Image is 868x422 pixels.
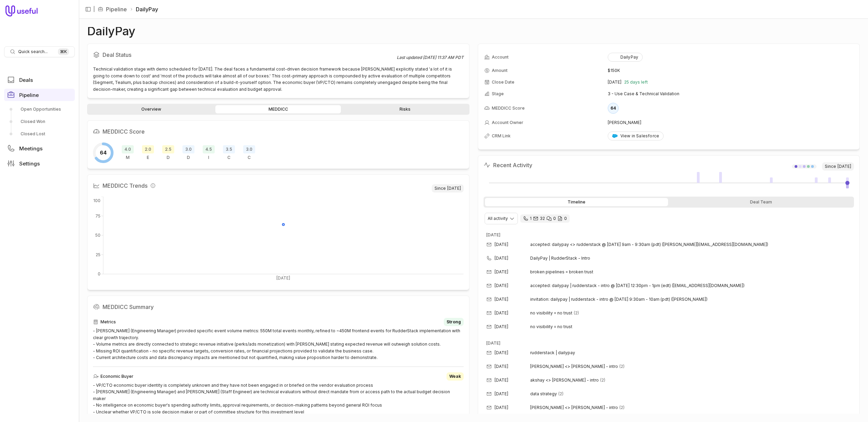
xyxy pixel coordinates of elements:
[530,283,745,288] span: accepted: dailypay | rudderstack - intro @ [DATE] 12:30pm - 1pm (edt) ([EMAIL_ADDRESS][DOMAIN_NAME])
[93,198,100,203] tspan: 100
[93,301,464,312] h2: MEDDICC Summary
[530,242,768,247] span: accepted: dailypay <> rudderstack @ [DATE] 9am - 9:30am (pdt) ([PERSON_NAME][EMAIL_ADDRESS][DOMAI...
[19,77,33,83] span: Deals
[93,66,464,92] div: Technical validation stage with demo scheduled for [DATE]. The deal faces a fundamental cost-driv...
[126,155,130,160] span: M
[484,161,532,169] h2: Recent Activity
[19,161,40,166] span: Settings
[223,145,235,160] div: Champion
[492,54,509,60] span: Account
[397,55,464,60] div: Last updated
[495,283,508,288] time: [DATE]
[492,105,525,111] span: MEDDICC Score
[530,377,599,383] span: akshay <> [PERSON_NAME] - intro
[495,377,508,383] time: [DATE]
[248,155,251,160] span: C
[182,145,194,153] span: 3.0
[223,145,235,153] span: 3.5
[530,297,708,302] span: invitation: dailypay | rudderstack - intro @ [DATE] 9:30am - 10am (pdt) ([PERSON_NAME])
[495,269,508,275] time: [DATE]
[93,372,464,381] div: Economic Buyer
[187,155,190,160] span: D
[130,5,158,13] li: DailyPay
[106,5,127,13] a: Pipeline
[608,117,853,128] td: [PERSON_NAME]
[495,405,508,410] time: [DATE]
[608,103,619,114] div: 64
[608,79,621,85] time: [DATE]
[447,319,461,325] span: Strong
[142,145,154,160] div: Economic Buyer
[822,162,854,171] span: Since
[669,198,853,206] div: Deal Team
[486,232,500,237] time: [DATE]
[203,145,215,153] span: 4.5
[624,79,648,85] span: 25 days left
[182,145,194,160] div: Decision Process
[122,145,134,160] div: Metrics
[492,133,511,139] span: CRM Link
[612,133,659,139] div: View in Salesforce
[449,374,461,379] span: Weak
[837,164,851,169] time: [DATE]
[95,213,100,219] tspan: 75
[4,128,75,139] a: Closed Lost
[530,350,575,356] span: rudderstack | dailypay
[4,89,75,101] a: Pipeline
[215,105,341,113] a: MEDDICC
[530,269,593,275] span: broken pipelines = broken trust
[4,116,75,127] a: Closed Won
[93,180,432,191] h2: MEDDICC Trends
[574,310,579,316] span: 2 emails in thread
[619,405,625,410] span: 2 emails in thread
[142,145,154,153] span: 2.0
[608,132,664,140] a: View in Salesforce
[162,145,174,153] span: 2.5
[492,120,523,125] span: Account Owner
[93,382,464,415] div: - VP/CTO economic buyer identity is completely unknown and they have not been engaged in or brief...
[530,324,572,330] span: no visibility = no trust
[530,310,572,316] span: no visibility = no trust
[492,68,508,73] span: Amount
[608,53,643,62] button: DailyPay
[530,364,618,369] span: [PERSON_NAME] <> [PERSON_NAME] - intro
[58,48,69,55] kbd: ⌘ K
[4,104,75,115] a: Open Opportunities
[19,92,39,98] span: Pipeline
[495,364,508,369] time: [DATE]
[342,105,468,113] a: Risks
[492,79,514,85] span: Close Date
[485,198,668,206] div: Timeline
[4,104,75,139] div: Pipeline submenu
[4,142,75,154] a: Meetings
[495,297,508,302] time: [DATE]
[87,27,135,35] h1: DailyPay
[276,275,290,281] tspan: [DATE]
[93,49,397,60] h2: Deal Status
[96,252,100,257] tspan: 25
[243,145,255,160] div: Competition
[93,126,464,137] h2: MEDDICC Score
[93,5,95,13] span: |
[93,318,464,326] div: Metrics
[93,142,114,163] div: Overall MEDDICC score
[492,91,504,97] span: Stage
[495,310,508,316] time: [DATE]
[243,145,255,153] span: 3.0
[208,155,209,160] span: I
[83,4,93,14] button: Collapse sidebar
[98,271,100,276] tspan: 0
[122,145,134,153] span: 4.0
[495,256,508,261] time: [DATE]
[19,146,43,151] span: Meetings
[530,391,557,397] span: data strategy
[530,405,618,410] span: [PERSON_NAME] <> [PERSON_NAME] - intro
[608,65,853,76] td: $150K
[167,155,170,160] span: D
[495,391,508,397] time: [DATE]
[608,88,853,99] td: 3 - Use Case & Technical Validation
[95,233,100,238] tspan: 50
[88,105,214,113] a: Overview
[162,145,174,160] div: Decision Criteria
[432,184,464,193] span: Since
